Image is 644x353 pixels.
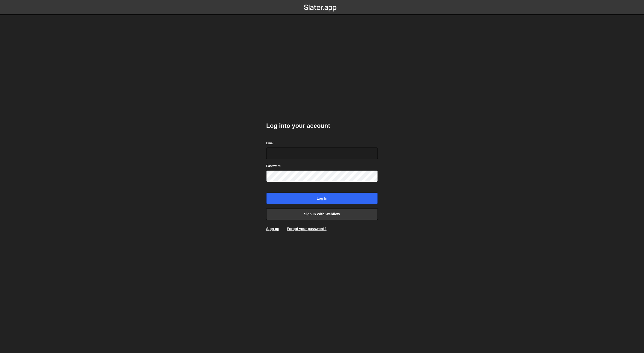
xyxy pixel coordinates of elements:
[266,208,378,220] a: Sign in with Webflow
[266,193,378,204] input: Log in
[266,122,378,130] h2: Log into your account
[287,227,326,231] a: Forgot your password?
[266,227,279,231] a: Sign up
[266,163,281,169] label: Password
[266,141,274,146] label: Email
